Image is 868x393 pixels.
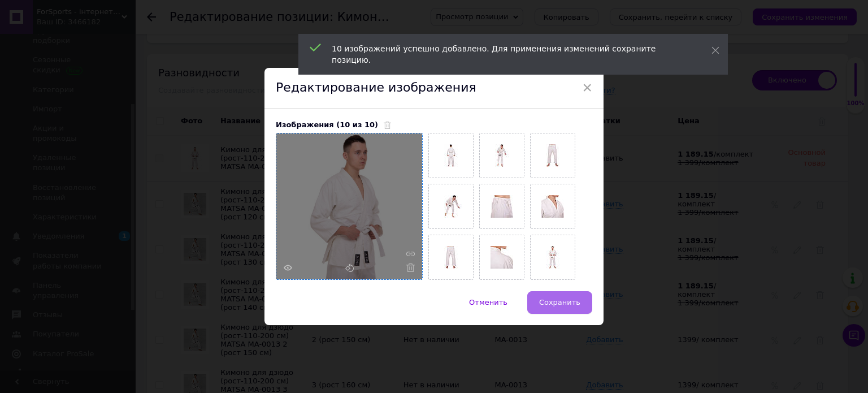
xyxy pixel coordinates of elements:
[527,291,592,314] button: Сохранить
[264,68,604,109] div: Редактирование изображения
[457,291,519,314] button: Отменить
[276,120,592,130] div: Изображения (10 из 10)
[539,298,580,306] span: Сохранить
[582,78,592,97] span: ×
[469,298,507,306] span: Отменить
[332,43,683,66] div: 10 изображений успешно добавлено. Для применения изменений сохраните позицию.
